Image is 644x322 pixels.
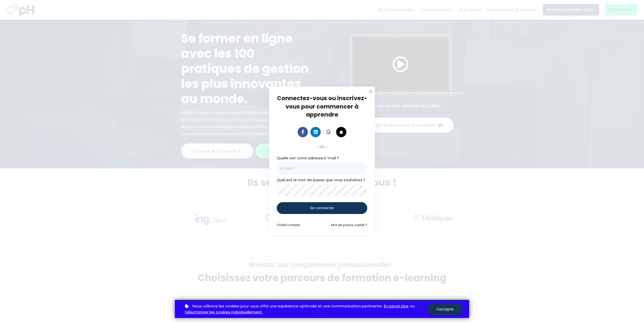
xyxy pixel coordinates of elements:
[185,309,263,315] a: Sélectionner les cookies individuellement.
[384,303,409,309] a: En savoir plus
[286,223,300,227] span: Compte
[277,163,367,174] input: E-mail ?
[319,143,325,150] span: ou
[310,205,334,211] span: Se connecter
[427,303,463,315] button: J'accepte.
[192,303,383,309] span: Nous utilisons les cookies pour vous offrir une expérience optimale et une communication pertinente.
[184,303,427,316] p: ou .
[331,223,367,227] a: Mot de passe oublié ?
[277,94,367,118] span: Connectez-vous ou inscrivez-vous pour commencer à apprendre
[277,223,300,227] a: CréérCompte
